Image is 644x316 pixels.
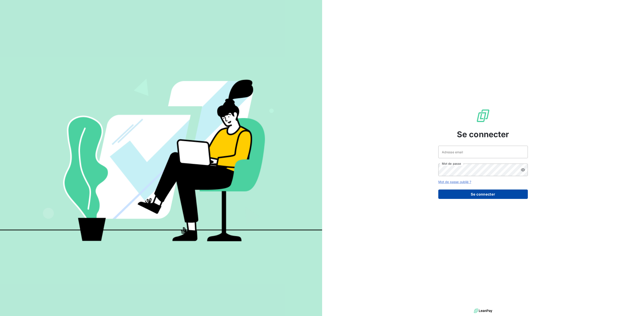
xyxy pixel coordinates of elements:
[438,146,528,158] input: placeholder
[476,109,490,123] img: Logo LeanPay
[474,308,492,314] img: logo
[438,180,471,184] a: Mot de passe oublié ?
[457,128,509,140] span: Se connecter
[438,190,528,199] button: Se connecter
